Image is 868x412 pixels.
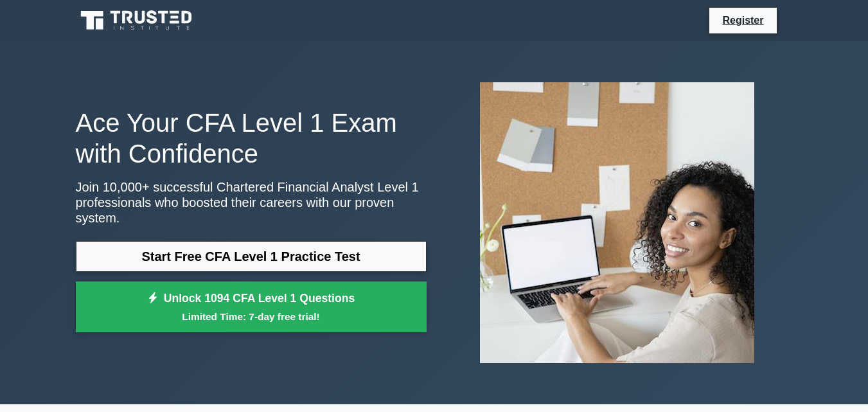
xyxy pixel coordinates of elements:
[76,241,427,272] a: Start Free CFA Level 1 Practice Test
[92,309,411,324] small: Limited Time: 7-day free trial!
[714,12,771,28] a: Register
[76,179,427,226] p: Join 10,000+ successful Chartered Financial Analyst Level 1 professionals who boosted their caree...
[76,107,427,169] h1: Ace Your CFA Level 1 Exam with Confidence
[76,282,427,333] a: Unlock 1094 CFA Level 1 QuestionsLimited Time: 7-day free trial!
